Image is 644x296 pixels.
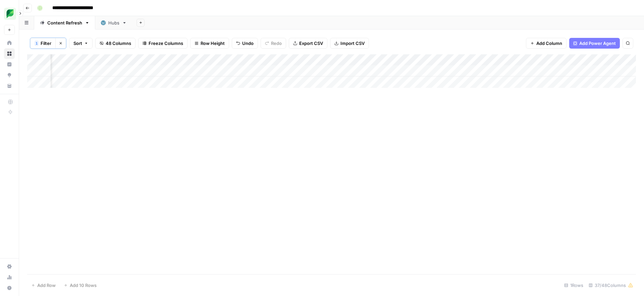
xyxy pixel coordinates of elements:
span: Add Column [536,40,562,47]
img: SproutSocial Logo [4,8,16,20]
span: Add Row [37,282,56,289]
button: Add Power Agent [569,38,620,49]
span: Add Power Agent [579,40,616,47]
button: Add 10 Rows [60,280,101,291]
span: Sort [73,40,82,47]
button: 48 Columns [95,38,136,49]
span: Redo [271,40,282,47]
a: Insights [4,59,15,70]
div: 1 [35,41,39,46]
span: 48 Columns [106,40,131,47]
button: Undo [232,38,258,49]
button: Sort [69,38,93,49]
div: Hubs [108,19,119,26]
button: Workspace: SproutSocial [4,5,15,22]
button: Add Column [526,38,567,49]
a: Browse [4,48,15,59]
a: Hubs [95,16,132,29]
div: 37/48 Columns [586,280,636,291]
a: Home [4,38,15,48]
span: Export CSV [299,40,323,47]
div: Content Refresh [47,19,82,26]
span: Row Height [201,40,225,47]
div: 1 Rows [561,280,586,291]
button: Help + Support [4,283,15,293]
button: 1Filter [30,38,55,49]
button: Redo [261,38,286,49]
a: Opportunities [4,70,15,80]
span: Undo [242,40,254,47]
button: Freeze Columns [138,38,187,49]
button: Add Row [27,280,60,291]
span: 1 [36,41,38,46]
span: Add 10 Rows [70,282,97,289]
a: Settings [4,261,15,272]
span: Freeze Columns [149,40,183,47]
a: Usage [4,272,15,283]
span: Import CSV [340,40,365,47]
button: Import CSV [330,38,369,49]
a: Content Refresh [34,16,95,29]
button: Row Height [190,38,229,49]
button: Export CSV [289,38,327,49]
span: Filter [41,40,51,47]
a: Your Data [4,80,15,91]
